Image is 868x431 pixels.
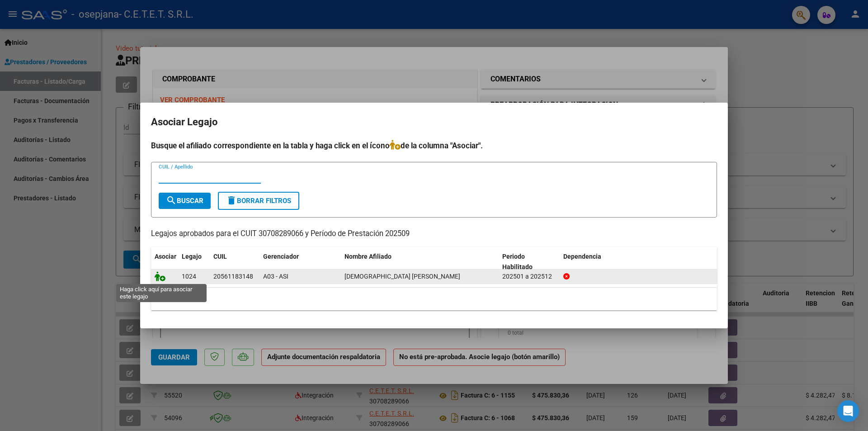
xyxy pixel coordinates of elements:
span: Nombre Afiliado [344,253,392,260]
div: 1 registros [151,288,717,310]
button: Buscar [159,193,211,209]
mat-icon: search [166,195,177,206]
span: Periodo Habilitado [502,253,533,270]
span: 1024 [182,273,196,280]
span: Buscar [166,197,203,205]
div: Open Intercom Messenger [837,400,859,422]
datatable-header-cell: Periodo Habilitado [499,247,560,277]
div: 202501 a 202512 [502,271,556,282]
span: CUIL [213,253,227,260]
button: Borrar Filtros [218,192,299,210]
span: Asociar [155,253,176,260]
span: Dependencia [563,253,601,260]
span: A03 - ASI [263,273,288,280]
datatable-header-cell: CUIL [210,247,259,277]
span: Gerenciador [263,253,299,260]
datatable-header-cell: Nombre Afiliado [341,247,499,277]
h4: Busque el afiliado correspondiente en la tabla y haga click en el ícono de la columna "Asociar". [151,140,717,152]
datatable-header-cell: Legajo [178,247,210,277]
h2: Asociar Legajo [151,114,717,131]
p: Legajos aprobados para el CUIT 30708289066 y Período de Prestación 202509 [151,228,717,240]
span: Legajo [182,253,202,260]
div: 20561183148 [213,271,253,282]
span: JUAREZ FRANCISCO GASTON [344,273,460,280]
datatable-header-cell: Dependencia [560,247,717,277]
datatable-header-cell: Asociar [151,247,178,277]
span: Borrar Filtros [226,197,291,205]
datatable-header-cell: Gerenciador [259,247,341,277]
mat-icon: delete [226,195,237,206]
